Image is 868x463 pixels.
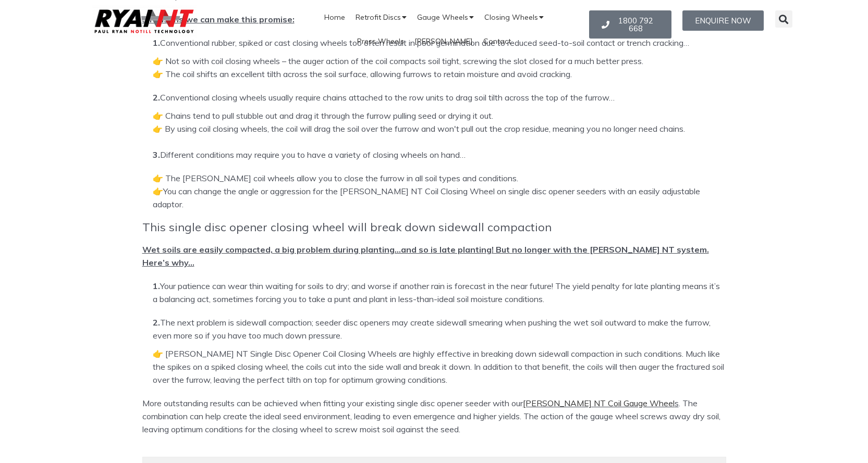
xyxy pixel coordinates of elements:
a: [PERSON_NAME] NT Coil Gauge Wheel [523,398,675,408]
p: 👉 The coil shifts an excellent tilth across the soil surface, allowing furrows to retain moisture... [142,68,726,91]
p: Your patience can wear thin waiting for soils to dry; and worse if another rain is forecast in th... [142,280,726,316]
a: Press Wheels [352,29,409,53]
p: Conventional closing wheels usually require chains attached to the row units to drag soil tilth a... [142,91,726,109]
span: You can change the angle or aggression for the [PERSON_NAME] NT Coil Closing Wheel on single disc... [153,186,700,209]
nav: Menu [295,5,573,53]
strong: 2. [153,92,160,103]
p: More outstanding results can be achieved when fitting your existing single disc opener seeder wit... [142,397,726,446]
a: Gauge Wheels [412,5,479,29]
span: 👉 [153,186,163,196]
strong: 3. [153,149,160,160]
span: By using coil closing wheels, the coil will drag the soil over the furrow and won't pull out the ... [165,123,685,134]
a: Home [319,5,350,29]
p: The next problem is sidewall compaction; seeder disc openers may create sidewall smearing when pu... [142,316,726,347]
span: 1800 792 668 [612,17,659,32]
p: 👉 Not so with coil closing wheels – the auger action of the coil compacts soil tight, screwing th... [142,55,726,68]
p: 👉 The [PERSON_NAME] coil wheels allow you to close the furrow in all soil types and conditions. [142,172,726,185]
a: Closing Wheels [479,5,549,29]
a: Contact [478,29,516,53]
a: [PERSON_NAME] [409,29,478,53]
a: Retrofit Discs [350,5,412,29]
a: 1800 792 668 [589,10,671,39]
p: 👉 Chains tend to pull stubble out and drag it through the furrow pulling seed or drying it out. [142,109,726,122]
div: Search [775,10,792,28]
strong: 1. [153,281,160,291]
strong: Wet soils are easily compacted, a big problem during planting…and so is late planting! But no lon... [142,244,709,268]
p: 👉 [PERSON_NAME] NT Single Disc Opener Coil Closing Wheels are highly effective in breaking down s... [142,347,726,397]
img: Ryan NT logo [92,5,197,37]
span: ENQUIRE NOW [695,17,751,24]
span: s [523,398,679,408]
strong: 2. [153,317,160,328]
h2: This single disc opener closing wheel will break down sidewall compaction [142,221,726,233]
a: ENQUIRE NOW [682,10,764,31]
p: Different conditions may require you to have a variety of closing wheels on hand… [142,148,726,172]
span: 👉 [153,124,163,134]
